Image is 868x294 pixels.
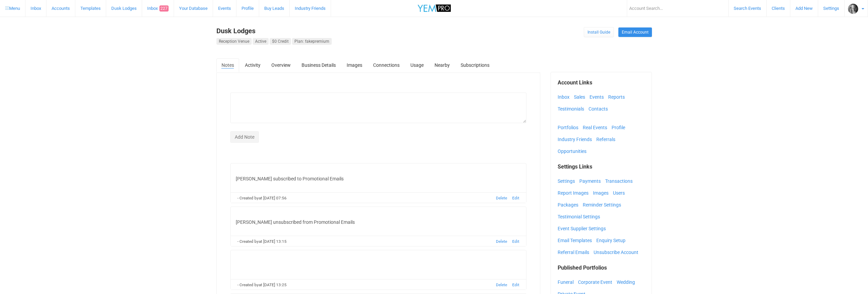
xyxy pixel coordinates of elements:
a: Wedding [617,277,638,287]
a: Images [342,58,367,72]
a: Settings [558,176,578,186]
a: Opportunities [558,146,590,156]
a: Testimonial Settings [558,212,603,222]
a: Images [593,188,612,198]
div: [PERSON_NAME] unsubscribed from Promotional Emails [236,212,521,232]
a: Events [590,92,607,102]
a: Sales [574,92,589,102]
a: Activity [240,58,266,72]
div: $0 Credit [270,38,291,45]
a: Connections [368,58,405,72]
a: Delete [496,282,507,287]
a: Overview [266,58,296,72]
a: Email Account [618,27,652,37]
small: - Created by at [DATE] 13:25 [237,282,287,287]
legend: Published Portfolios [558,264,645,272]
a: Profile [612,122,629,133]
div: Plan: fakepremium [292,38,332,45]
div: Reception Venue [216,38,252,45]
a: Edit [512,239,519,244]
a: Business Details [296,58,341,72]
a: Event Supplier Settings [558,223,609,234]
a: Contacts [589,104,611,114]
a: Subscriptions [456,58,495,72]
a: Enquiry Setup [596,235,629,246]
span: Search Events [734,6,761,11]
a: Reminder Settings [583,200,624,210]
a: Users [613,188,628,198]
small: - Created by at [DATE] 07:56 [237,196,287,200]
a: Funeral [558,277,577,287]
a: Unsubscribe Account [594,247,642,257]
div: [PERSON_NAME] subscribed to Promotional Emails [236,169,521,189]
a: Install Guide [584,27,614,37]
a: Delete [496,239,507,244]
a: Transactions [605,176,636,186]
a: Edit [512,282,519,287]
legend: Account Links [558,79,645,87]
legend: Settings Links [558,163,645,171]
a: Payments [579,176,604,186]
span: Add New [795,6,813,11]
a: Inbox [558,92,573,102]
a: Delete [496,196,507,200]
a: Email Templates [558,235,595,246]
a: Report Images [558,188,592,198]
a: Nearby [429,58,455,72]
span: 227 [159,5,169,12]
a: Testimonials [558,104,587,114]
a: Real Events [583,122,611,133]
a: Portfolios [558,122,582,133]
div: Active [253,38,269,45]
a: Edit [512,196,519,200]
input: Add Note [230,131,259,143]
a: Reports [608,92,628,102]
a: Referrals [596,134,619,144]
a: Notes [216,58,239,73]
a: Referral Emails [558,247,593,257]
span: Clients [772,6,785,11]
a: Corporate Event [578,277,616,287]
a: Industry Friends [558,134,595,144]
a: Dusk Lodges [216,27,255,35]
small: - Created by at [DATE] 13:15 [237,239,287,244]
a: Packages [558,200,582,210]
a: Usage [405,58,429,72]
img: open-uri20201103-4-gj8l2i [848,4,858,14]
